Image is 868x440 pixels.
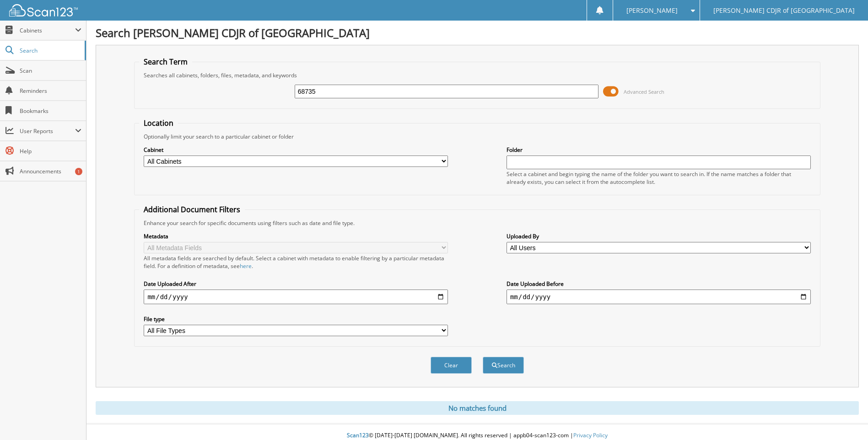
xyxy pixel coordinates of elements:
[139,57,192,67] legend: Search Term
[573,431,608,439] a: Privacy Policy
[507,146,811,154] label: Folder
[144,232,448,240] label: Metadata
[9,4,78,16] img: scan123-logo-white.svg
[20,167,81,175] span: Announcements
[507,280,811,288] label: Date Uploaded Before
[144,290,448,304] input: start
[20,107,81,115] span: Bookmarks
[507,290,811,304] input: end
[144,315,448,323] label: File type
[626,8,678,13] span: [PERSON_NAME]
[139,133,815,140] div: Optionally limit your search to a particular cabinet or folder
[144,146,448,154] label: Cabinet
[624,88,664,95] span: Advanced Search
[144,280,448,288] label: Date Uploaded After
[96,401,859,415] div: No matches found
[139,204,245,215] legend: Additional Document Filters
[96,25,859,40] h1: Search [PERSON_NAME] CDJR of [GEOGRAPHIC_DATA]
[139,118,178,128] legend: Location
[713,8,855,13] span: [PERSON_NAME] CDJR of [GEOGRAPHIC_DATA]
[240,262,252,270] a: here
[347,431,369,439] span: Scan123
[139,219,815,227] div: Enhance your search for specific documents using filters such as date and file type.
[431,357,472,374] button: Clear
[483,357,524,374] button: Search
[20,27,75,34] span: Cabinets
[507,170,811,186] div: Select a cabinet and begin typing the name of the folder you want to search in. If the name match...
[139,71,815,79] div: Searches all cabinets, folders, files, metadata, and keywords
[75,168,82,175] div: 1
[507,232,811,240] label: Uploaded By
[20,47,80,54] span: Search
[20,127,75,135] span: User Reports
[20,147,81,155] span: Help
[20,87,81,95] span: Reminders
[144,254,448,270] div: All metadata fields are searched by default. Select a cabinet with metadata to enable filtering b...
[20,67,81,75] span: Scan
